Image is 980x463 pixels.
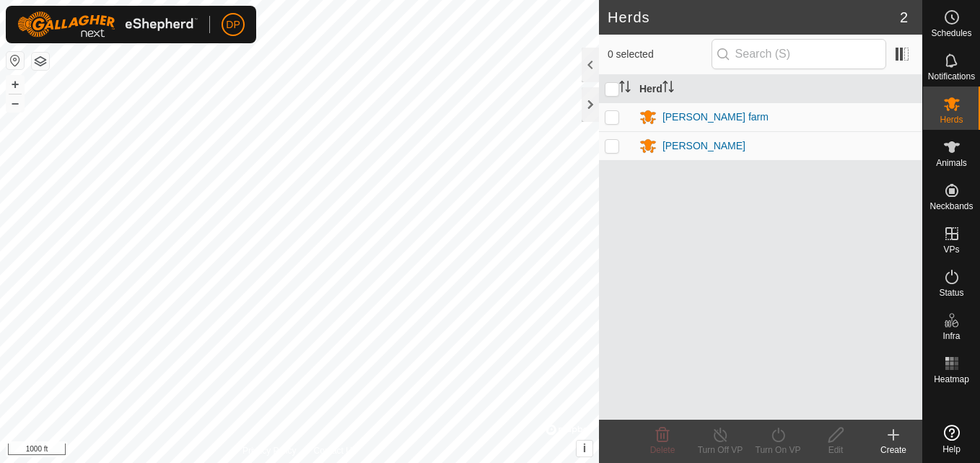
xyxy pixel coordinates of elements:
[865,444,922,457] div: Create
[934,375,969,384] span: Heatmap
[923,419,980,459] a: Help
[929,202,973,211] span: Neckbands
[242,444,297,457] a: Privacy Policy
[943,245,959,254] span: VPs
[314,444,356,457] a: Contact Us
[939,288,963,297] span: Status
[940,115,963,124] span: Herds
[6,94,24,112] button: –
[608,9,900,26] h2: Herds
[17,12,198,38] img: Gallagher Logo
[634,75,922,103] th: Herd
[662,110,769,125] div: [PERSON_NAME] farm
[6,76,24,93] button: +
[928,72,975,81] span: Notifications
[650,445,675,455] span: Delete
[6,52,24,69] button: Reset Map
[691,444,749,457] div: Turn Off VP
[936,159,967,167] span: Animals
[942,332,960,340] span: Infra
[712,39,886,69] input: Search (S)
[32,53,49,70] button: Map Layers
[942,445,961,454] span: Help
[583,442,586,454] span: i
[577,441,592,457] button: i
[619,83,631,94] p-sorticon: Activate to sort
[807,444,865,457] div: Edit
[749,444,807,457] div: Turn On VP
[608,47,712,62] span: 0 selected
[900,6,908,28] span: 2
[662,83,674,94] p-sorticon: Activate to sort
[226,17,240,32] span: DP
[662,138,745,154] div: [PERSON_NAME]
[931,29,971,38] span: Schedules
